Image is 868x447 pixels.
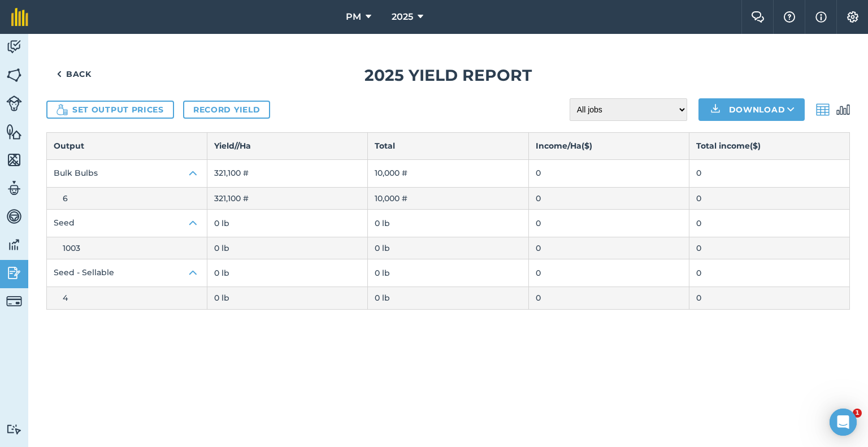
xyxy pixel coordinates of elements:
[46,63,102,85] a: Back
[47,160,207,187] button: Bulk Bulbs
[207,133,368,159] th: Yield/ / Ha
[689,210,849,237] td: 0
[207,159,368,187] td: 321,100 #
[528,210,689,237] td: 0
[853,409,862,418] span: 1
[368,133,528,159] th: Total
[6,123,22,140] img: svg+xml;base64,PHN2ZyB4bWxucz0iaHR0cDovL3d3dy53My5vcmcvMjAwMC9zdmciIHdpZHRoPSI1NiIgaGVpZ2h0PSI2MC...
[689,287,849,309] td: 0
[6,96,22,111] img: svg+xml;base64,PD94bWwgdmVyc2lvbj0iMS4wIiBlbmNvZGluZz0idXRmLTgiPz4KPCEtLSBHZW5lcmF0b3I6IEFkb2JlIE...
[528,133,689,159] th: Income / Ha ( $ )
[528,237,689,259] td: 0
[207,210,368,237] td: 0 lb
[183,101,270,119] a: Record yield
[6,424,22,435] img: svg+xml;base64,PD94bWwgdmVyc2lvbj0iMS4wIiBlbmNvZGluZz0idXRmLTgiPz4KPCEtLSBHZW5lcmF0b3I6IEFkb2JlIE...
[830,409,857,436] div: Open Intercom Messenger
[368,287,528,309] td: 0 lb
[63,243,80,253] span: 1003
[6,180,22,197] img: svg+xml;base64,PD94bWwgdmVyc2lvbj0iMS4wIiBlbmNvZGluZz0idXRmLTgiPz4KPCEtLSBHZW5lcmF0b3I6IEFkb2JlIE...
[709,103,722,116] img: Download icon
[368,259,528,287] td: 0 lb
[392,10,413,24] span: 2025
[528,187,689,209] td: 0
[528,259,689,287] td: 0
[63,193,68,203] span: 6
[186,167,200,180] img: Icon representing open state
[57,104,68,115] img: Icon showing money bag and coins
[6,67,22,84] img: svg+xml;base64,PHN2ZyB4bWxucz0iaHR0cDovL3d3dy53My5vcmcvMjAwMC9zdmciIHdpZHRoPSI1NiIgaGVpZ2h0PSI2MC...
[6,38,22,55] img: svg+xml;base64,PD94bWwgdmVyc2lvbj0iMS4wIiBlbmNvZGluZz0idXRmLTgiPz4KPCEtLSBHZW5lcmF0b3I6IEFkb2JlIE...
[846,11,860,23] img: A cog icon
[11,8,28,26] img: fieldmargin Logo
[207,187,368,209] td: 321,100 #
[368,159,528,187] td: 10,000 #
[368,187,528,209] td: 10,000 #
[46,101,174,119] button: Set output prices
[689,187,849,209] td: 0
[368,237,528,259] td: 0 lb
[836,103,850,116] img: svg+xml;base64,PD94bWwgdmVyc2lvbj0iMS4wIiBlbmNvZGluZz0idXRmLTgiPz4KPCEtLSBHZW5lcmF0b3I6IEFkb2JlIE...
[528,159,689,187] td: 0
[6,151,22,168] img: svg+xml;base64,PHN2ZyB4bWxucz0iaHR0cDovL3d3dy53My5vcmcvMjAwMC9zdmciIHdpZHRoPSI1NiIgaGVpZ2h0PSI2MC...
[816,103,830,116] img: svg+xml;base64,PD94bWwgdmVyc2lvbj0iMS4wIiBlbmNvZGluZz0idXRmLTgiPz4KPCEtLSBHZW5lcmF0b3I6IEFkb2JlIE...
[207,287,368,309] td: 0 lb
[47,259,207,287] button: Seed - Sellable
[689,259,849,287] td: 0
[346,10,361,24] span: PM
[689,159,849,187] td: 0
[783,11,796,23] img: A question mark icon
[186,216,200,230] img: Icon representing open state
[46,63,850,88] h1: 2025 Yield report
[368,210,528,237] td: 0 lb
[6,264,22,281] img: svg+xml;base64,PD94bWwgdmVyc2lvbj0iMS4wIiBlbmNvZGluZz0idXRmLTgiPz4KPCEtLSBHZW5lcmF0b3I6IEFkb2JlIE...
[528,287,689,309] td: 0
[815,10,827,24] img: svg+xml;base64,PHN2ZyB4bWxucz0iaHR0cDovL3d3dy53My5vcmcvMjAwMC9zdmciIHdpZHRoPSIxNyIgaGVpZ2h0PSIxNy...
[57,67,62,81] img: svg+xml;base64,PHN2ZyB4bWxucz0iaHR0cDovL3d3dy53My5vcmcvMjAwMC9zdmciIHdpZHRoPSI5IiBoZWlnaHQ9IjI0Ii...
[698,98,805,121] button: Download
[6,236,22,253] img: svg+xml;base64,PD94bWwgdmVyc2lvbj0iMS4wIiBlbmNvZGluZz0idXRmLTgiPz4KPCEtLSBHZW5lcmF0b3I6IEFkb2JlIE...
[751,11,765,23] img: Two speech bubbles overlapping with the left bubble in the forefront
[63,293,68,303] span: 4
[47,210,207,237] button: Seed
[207,259,368,287] td: 0 lb
[47,133,207,159] th: Output
[689,237,849,259] td: 0
[6,208,22,225] img: svg+xml;base64,PD94bWwgdmVyc2lvbj0iMS4wIiBlbmNvZGluZz0idXRmLTgiPz4KPCEtLSBHZW5lcmF0b3I6IEFkb2JlIE...
[6,293,22,309] img: svg+xml;base64,PD94bWwgdmVyc2lvbj0iMS4wIiBlbmNvZGluZz0idXRmLTgiPz4KPCEtLSBHZW5lcmF0b3I6IEFkb2JlIE...
[186,266,200,280] img: Icon representing open state
[689,133,849,159] th: Total income ( $ )
[207,237,368,259] td: 0 lb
